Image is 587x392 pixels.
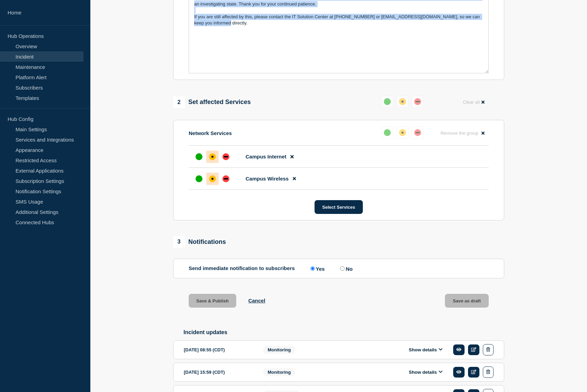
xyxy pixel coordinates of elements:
[396,126,409,139] button: affected
[381,126,394,139] button: up
[173,96,251,108] div: Set affected Services
[396,95,409,108] button: affected
[173,236,185,248] span: 3
[407,347,445,353] button: Show details
[263,346,295,354] span: Monitoring
[248,298,265,303] button: Cancel
[222,153,229,160] div: down
[189,130,232,136] p: Network Services
[246,176,289,182] span: Campus Wireless
[189,294,236,308] button: Save & Publish
[440,131,478,136] span: Remove the group
[310,266,315,271] input: Yes
[384,98,391,105] div: up
[184,344,253,355] div: [DATE] 08:55 (CDT)
[173,236,226,248] div: Notifications
[173,96,185,108] span: 2
[384,129,391,136] div: up
[309,265,325,272] label: Yes
[414,98,421,105] div: down
[209,153,216,160] div: affected
[196,175,202,182] div: up
[315,200,362,214] button: Select Services
[399,98,406,105] div: affected
[246,154,286,159] span: Campus Internet
[263,368,295,376] span: Monitoring
[459,95,489,109] button: Clear all
[189,265,295,272] p: Send immediate notification to subscribers
[338,265,352,272] label: No
[183,329,504,336] h2: Incident updates
[414,129,421,136] div: down
[399,129,406,136] div: affected
[340,266,345,271] input: No
[222,175,229,182] div: down
[407,369,445,375] button: Show details
[189,265,489,272] div: Send immediate notification to subscribers
[436,126,489,140] button: Remove the group
[184,367,253,378] div: [DATE] 15:59 (CDT)
[445,294,489,308] button: Save as draft
[209,175,216,182] div: affected
[196,153,202,160] div: up
[194,14,481,25] span: If you are still affected by this, please contact the IT Solution Center at [PHONE_NUMBER] or [EM...
[411,95,424,108] button: down
[411,126,424,139] button: down
[381,95,394,108] button: up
